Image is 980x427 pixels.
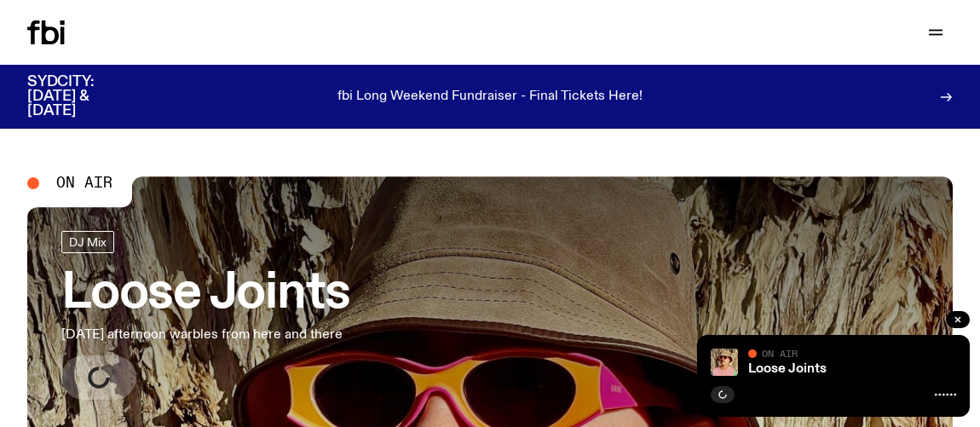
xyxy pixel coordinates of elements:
[61,325,350,345] p: [DATE] afternoon warbles from here and there
[337,89,643,105] p: fbi Long Weekend Fundraiser - Final Tickets Here!
[61,231,114,253] a: DJ Mix
[762,348,798,359] span: On Air
[711,349,738,376] img: Tyson stands in front of a paperbark tree wearing orange sunglasses, a suede bucket hat and a pin...
[61,270,350,318] h3: Loose Joints
[61,231,350,400] a: Loose Joints[DATE] afternoon warbles from here and there
[69,236,107,249] span: DJ Mix
[748,362,827,376] a: Loose Joints
[27,75,136,118] h3: SYDCITY: [DATE] & [DATE]
[56,176,112,191] span: On Air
